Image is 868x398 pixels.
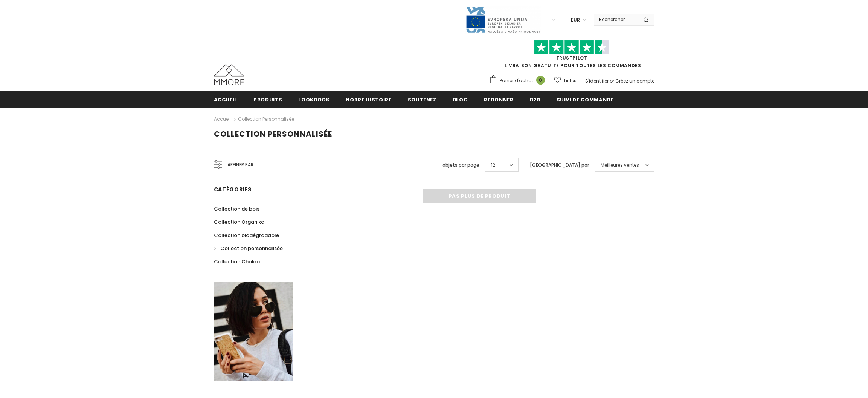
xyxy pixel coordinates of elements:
[214,96,238,103] span: Accueil
[610,78,614,84] span: or
[585,78,609,84] a: S'identifier
[554,74,577,87] a: Listes
[298,91,330,108] a: Lookbook
[214,258,260,265] span: Collection Chakra
[534,40,609,55] img: Faites confiance aux étoiles pilotes
[557,96,614,103] span: Suivi de commande
[238,116,294,122] a: Collection personnalisée
[214,186,252,193] span: Catégories
[530,91,540,108] a: B2B
[214,202,259,215] a: Collection de bois
[346,96,391,103] span: Notre histoire
[564,77,577,85] span: Listes
[214,242,283,255] a: Collection personnalisée
[601,161,639,169] span: Meilleures ventes
[465,16,541,23] a: Javni Razpis
[594,14,638,25] input: Search Site
[489,43,654,69] span: LIVRAISON GRATUITE POUR TOUTES LES COMMANDES
[214,229,279,242] a: Collection biodégradable
[214,129,332,139] span: Collection personnalisée
[465,6,541,34] img: Javni Razpis
[442,161,479,169] label: objets par page
[484,96,513,103] span: Redonner
[530,161,589,169] label: [GEOGRAPHIC_DATA] par
[484,91,513,108] a: Redonner
[571,16,580,24] span: EUR
[214,115,231,124] a: Accueil
[253,91,282,108] a: Produits
[214,205,259,212] span: Collection de bois
[556,55,587,61] a: TrustPilot
[214,215,264,229] a: Collection Organika
[489,75,549,86] a: Panier d'achat 0
[536,76,545,85] span: 0
[557,91,614,108] a: Suivi de commande
[227,161,253,169] span: Affiner par
[491,161,495,169] span: 12
[214,232,279,239] span: Collection biodégradable
[408,91,436,108] a: soutenez
[214,91,238,108] a: Accueil
[530,96,540,103] span: B2B
[500,77,533,85] span: Panier d'achat
[214,218,264,226] span: Collection Organika
[214,255,260,268] a: Collection Chakra
[615,78,654,84] a: Créez un compte
[214,64,244,85] img: Cas MMORE
[253,96,282,103] span: Produits
[453,91,468,108] a: Blog
[453,96,468,103] span: Blog
[346,91,391,108] a: Notre histoire
[298,96,330,103] span: Lookbook
[220,245,283,252] span: Collection personnalisée
[408,96,436,103] span: soutenez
